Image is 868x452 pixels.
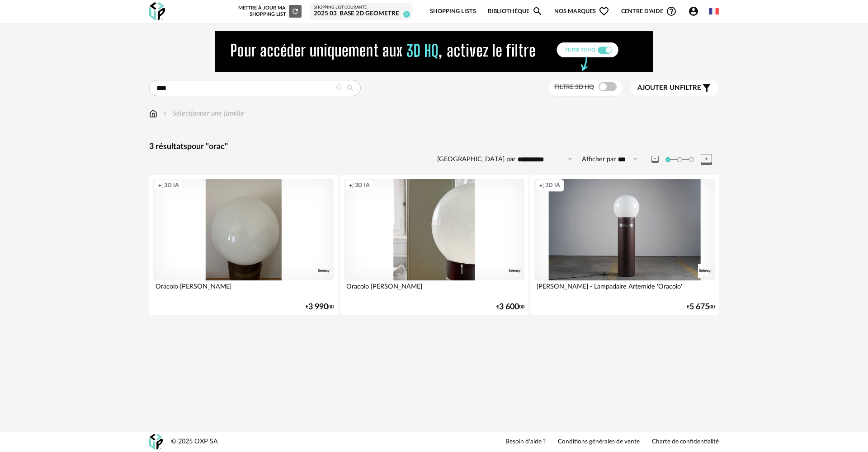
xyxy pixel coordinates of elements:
span: 3D IA [164,182,179,189]
span: 5 675 [689,304,709,310]
a: Besoin d'aide ? [505,438,546,446]
div: [PERSON_NAME] - Lampadaire Artemide 'Oracolo' [534,280,715,298]
div: € 00 [496,304,524,310]
div: Oracolo [PERSON_NAME] [344,280,524,298]
span: filtre [637,84,701,93]
span: Account Circle icon [688,6,703,17]
div: Shopping List courante [314,5,408,10]
button: Ajouter unfiltre Filter icon [631,80,719,96]
span: Help Circle Outline icon [666,6,677,17]
div: € 00 [306,304,334,310]
a: BibliothèqueMagnify icon [488,1,543,22]
a: Creation icon 3D IA [PERSON_NAME] - Lampadaire Artemide 'Oracolo' €5 67500 [530,175,719,315]
span: 3 600 [499,304,519,310]
span: Creation icon [158,182,163,189]
label: [GEOGRAPHIC_DATA] par [437,155,515,164]
span: Centre d'aideHelp Circle Outline icon [621,6,677,17]
div: Oracolo [PERSON_NAME] [153,280,334,298]
span: Filter icon [701,83,712,93]
div: 2025 03_Base 2D Geometre [314,10,408,18]
span: Heart Outline icon [599,6,609,17]
a: Creation icon 3D IA Oracolo [PERSON_NAME] €3 99000 [149,175,338,315]
a: Conditions générales de vente [558,438,640,446]
span: 3D IA [545,182,560,189]
a: Charte de confidentialité [652,438,719,446]
div: € 00 [687,304,715,310]
span: Magnify icon [532,6,543,17]
div: Mettre à jour ma Shopping List [236,5,302,18]
span: Nos marques [554,1,609,22]
img: OXP [149,2,165,21]
span: Creation icon [539,182,544,189]
img: NEW%20NEW%20HQ%20NEW_V1.gif [215,31,653,72]
span: Creation icon [349,182,354,189]
a: Creation icon 3D IA Oracolo [PERSON_NAME] €3 60000 [340,175,528,315]
span: Filtre 3D HQ [554,84,594,90]
a: Shopping List courante 2025 03_Base 2D Geometre 8 [314,5,408,18]
span: 3D IA [355,182,370,189]
div: 3 résultats [149,142,719,152]
span: 8 [403,11,410,18]
a: Shopping Lists [430,1,476,22]
span: Ajouter un [637,84,680,91]
span: 3 990 [308,304,328,310]
div: © 2025 OXP SA [171,438,218,446]
label: Afficher par [582,155,616,164]
img: fr [709,6,719,16]
span: pour "orac" [187,143,228,151]
span: Refresh icon [291,9,299,14]
img: OXP [149,434,163,450]
img: svg+xml;base64,PHN2ZyB3aWR0aD0iMTYiIGhlaWdodD0iMTYiIHZpZXdCb3g9IjAgMCAxNiAxNiIgZmlsbD0ibm9uZSIgeG... [161,108,169,119]
div: Sélectionner une famille [161,108,244,119]
span: Account Circle icon [688,6,699,17]
img: svg+xml;base64,PHN2ZyB3aWR0aD0iMTYiIGhlaWdodD0iMTciIHZpZXdCb3g9IjAgMCAxNiAxNyIgZmlsbD0ibm9uZSIgeG... [149,108,157,119]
